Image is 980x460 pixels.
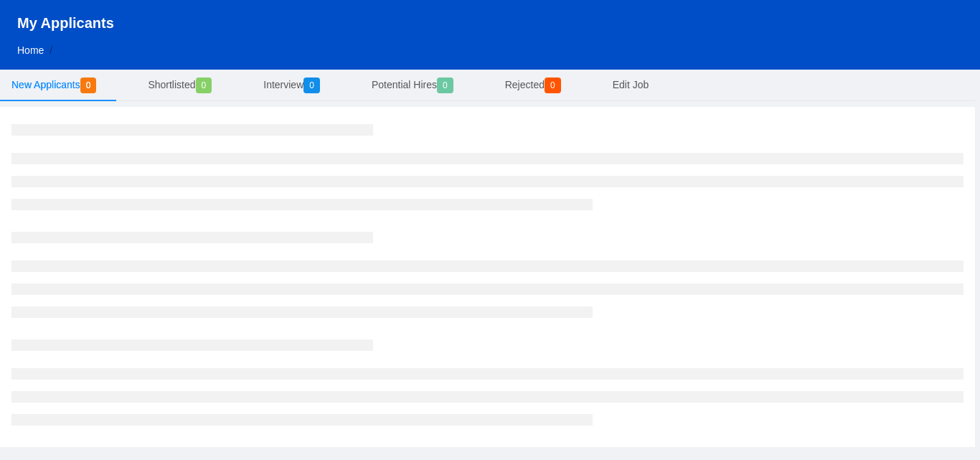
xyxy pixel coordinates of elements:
span: 0 [80,78,97,93]
span: 0 [545,78,561,93]
span: 0 [437,78,453,93]
span: My Applicants [17,15,114,31]
span: New Applicants [11,79,102,90]
span: Shortlisted [148,79,217,90]
span: 0 [196,78,212,93]
span: Interview [263,79,326,90]
span: Potential Hires [372,79,459,90]
span: Edit Job [613,79,649,90]
a: Home [17,44,44,56]
span: / [50,44,52,56]
span: Rejected [505,79,567,90]
span: 0 [303,78,320,93]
